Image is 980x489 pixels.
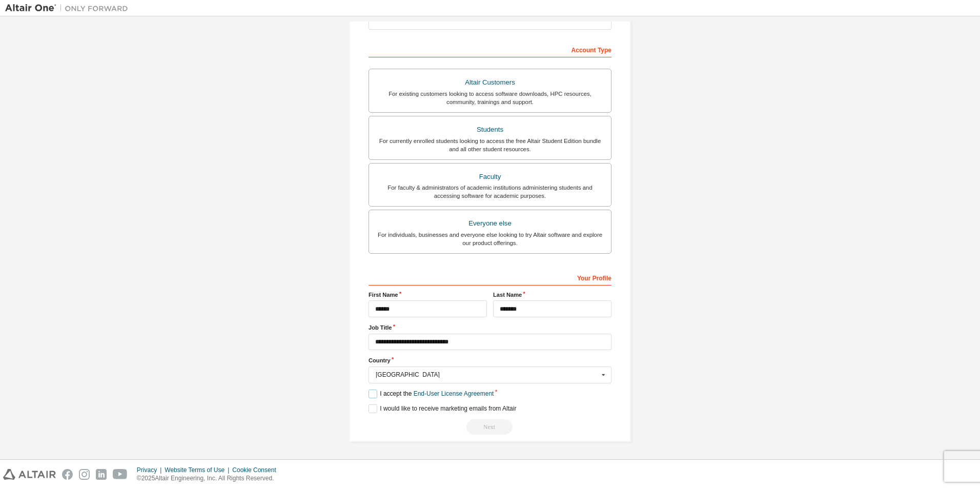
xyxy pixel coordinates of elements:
div: Your Profile [369,269,611,286]
a: End-User License Agreement [414,390,494,397]
div: Everyone else [375,216,605,231]
p: © 2025 Altair Engineering, Inc. All Rights Reserved. [137,474,282,483]
div: For individuals, businesses and everyone else looking to try Altair software and explore our prod... [375,231,605,247]
div: Cookie Consent [232,466,282,474]
div: For faculty & administrators of academic institutions administering students and accessing softwa... [375,184,605,200]
img: youtube.svg [113,469,128,480]
div: Privacy [137,466,165,474]
div: [GEOGRAPHIC_DATA] [376,372,599,378]
div: Students [375,123,605,137]
div: Account Type [369,41,611,57]
div: For currently enrolled students looking to access the free Altair Student Edition bundle and all ... [375,137,605,153]
img: facebook.svg [62,469,73,480]
img: linkedin.svg [96,469,107,480]
img: altair_logo.svg [3,469,56,480]
div: Altair Customers [375,75,605,90]
label: Job Title [369,323,611,332]
label: Last Name [493,291,611,299]
div: Website Terms of Use [165,466,232,474]
img: instagram.svg [79,469,90,480]
div: For existing customers looking to access software downloads, HPC resources, community, trainings ... [375,90,605,106]
label: I would like to receive marketing emails from Altair [369,404,516,413]
label: First Name [369,291,487,299]
label: I accept the [369,390,494,398]
div: Read and acccept EULA to continue [369,419,611,435]
div: Faculty [375,170,605,184]
label: Country [369,356,611,364]
img: Altair One [5,3,133,13]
